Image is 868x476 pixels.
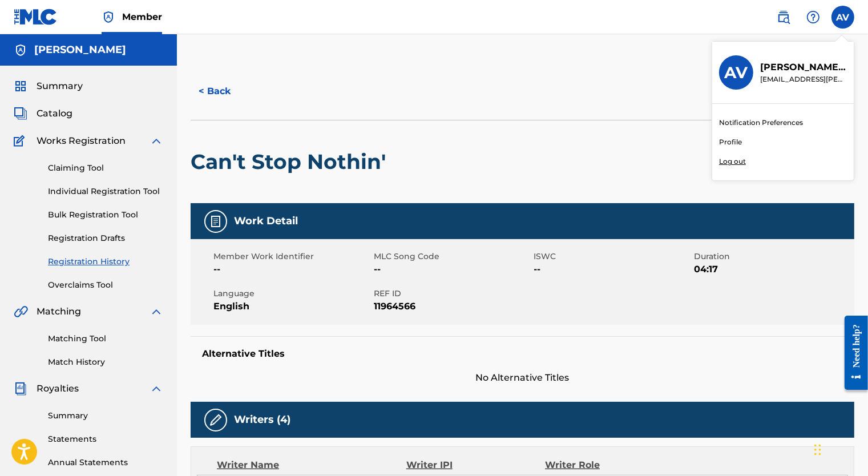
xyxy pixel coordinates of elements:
[37,382,79,396] span: Royalties
[48,209,163,221] a: Bulk Registration Tool
[213,263,371,276] span: --
[806,10,820,24] img: help
[777,10,790,24] img: search
[694,263,851,276] span: 04:17
[406,458,545,472] div: Writer IPI
[191,371,854,385] span: No Alternative Titles
[48,256,163,268] a: Registration History
[37,134,126,148] span: Works Registration
[150,134,163,148] img: expand
[48,279,163,291] a: Overclaims Tool
[725,63,748,83] h3: AV
[37,79,83,93] span: Summary
[234,215,298,228] h5: Work Detail
[545,458,671,472] div: Writer Role
[209,413,223,427] img: Writers
[48,410,163,422] a: Summary
[150,382,163,396] img: expand
[811,421,868,476] iframe: Chat Widget
[719,137,742,147] a: Profile
[48,232,163,244] a: Registration Drafts
[802,6,825,29] div: Help
[122,10,162,23] span: Member
[37,107,72,120] span: Catalog
[836,307,868,399] iframe: Resource Center
[202,348,843,360] h5: Alternative Titles
[760,74,847,84] p: viz.andrew@outlook.com
[374,263,531,276] span: --
[48,333,163,345] a: Matching Tool
[14,107,72,120] a: CatalogCatalog
[831,6,854,29] div: User Menu
[14,305,28,318] img: Matching
[772,6,795,29] a: Public Search
[48,457,163,469] a: Annual Statements
[48,185,163,197] a: Individual Registration Tool
[814,433,821,467] div: Drag
[14,79,83,93] a: SummarySummary
[14,382,27,396] img: Royalties
[209,215,223,228] img: Work Detail
[34,43,126,57] h5: Andrew Viz
[719,156,746,167] p: Log out
[14,107,27,120] img: Catalog
[191,149,391,175] h2: Can't Stop Nothin'
[534,263,692,276] span: --
[14,79,27,93] img: Summary
[14,9,58,25] img: MLC Logo
[213,300,371,313] span: English
[374,251,531,263] span: MLC Song Code
[213,251,371,263] span: Member Work Identifier
[534,251,692,263] span: ISWC
[694,251,851,263] span: Duration
[719,118,803,128] a: Notification Preferences
[191,77,259,106] button: < Back
[150,305,163,318] img: expand
[374,288,531,300] span: REF ID
[213,288,371,300] span: Language
[48,162,163,174] a: Claiming Tool
[102,10,115,24] img: Top Rightsholder
[37,305,81,318] span: Matching
[760,60,847,74] p: Andrew Viz
[234,413,290,426] h5: Writers (4)
[14,43,27,57] img: Accounts
[374,300,531,313] span: 11964566
[48,433,163,445] a: Statements
[14,134,29,148] img: Works Registration
[217,458,406,472] div: Writer Name
[48,356,163,368] a: Match History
